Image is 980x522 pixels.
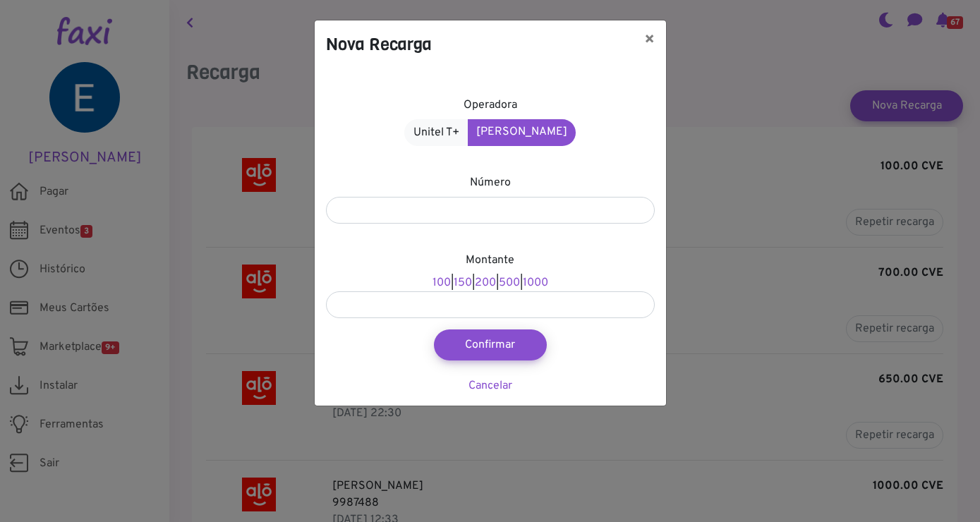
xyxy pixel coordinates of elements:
[470,174,511,191] label: Número
[468,119,576,146] a: [PERSON_NAME]
[633,20,666,60] button: ×
[523,276,548,290] a: 1000
[434,329,547,360] button: Confirmar
[466,252,514,269] label: Montante
[326,32,432,57] h4: Nova Recarga
[499,276,520,290] a: 500
[432,276,451,290] a: 100
[464,97,517,114] label: Operadora
[468,379,512,393] a: Cancelar
[404,119,468,146] a: Unitel T+
[475,276,496,290] a: 200
[454,276,472,290] a: 150
[326,252,655,318] div: | | | |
